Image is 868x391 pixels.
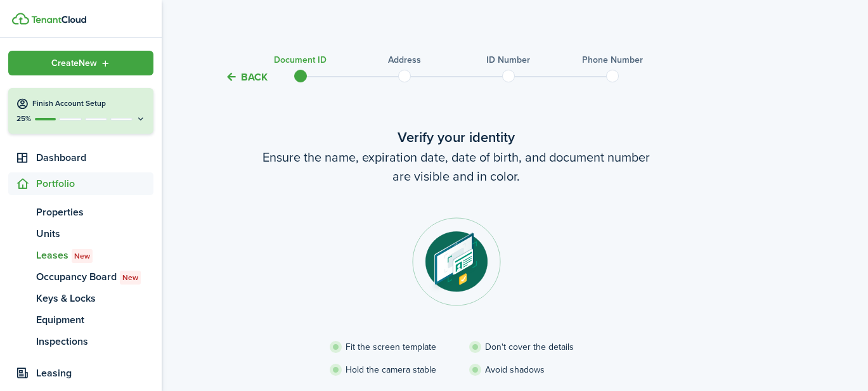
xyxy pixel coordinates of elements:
[469,340,609,354] li: Don't cover the details
[190,127,723,148] wizard-step-header-title: Verify your identity
[36,176,153,191] span: Portfolio
[388,53,421,67] h3: Address
[190,148,723,186] wizard-step-header-description: Ensure the name, expiration date, date of birth, and document number are visible and in color.
[8,51,153,75] button: Open menu
[8,202,153,223] a: Properties
[330,363,469,376] li: Hold the camera stable
[8,309,153,331] a: Equipment
[36,248,153,263] span: Leases
[36,150,153,165] span: Dashboard
[274,53,327,67] h3: Document ID
[8,266,153,288] a: Occupancy BoardNew
[36,205,153,220] span: Properties
[51,59,97,68] span: Create New
[8,223,153,245] a: Units
[31,16,86,23] img: TenantCloud
[12,13,29,25] img: TenantCloud
[32,98,146,109] h4: Finish Account Setup
[122,272,138,283] span: New
[330,340,469,354] li: Fit the screen template
[74,250,90,262] span: New
[8,88,153,134] button: Finish Account Setup25%
[486,53,530,67] h3: ID Number
[36,226,153,241] span: Units
[36,312,153,328] span: Equipment
[36,334,153,349] span: Inspections
[36,269,153,285] span: Occupancy Board
[8,288,153,309] a: Keys & Locks
[582,53,643,67] h3: Phone Number
[36,291,153,306] span: Keys & Locks
[36,366,153,381] span: Leasing
[8,245,153,266] a: LeasesNew
[16,113,32,124] p: 25%
[469,363,609,376] li: Avoid shadows
[8,331,153,352] a: Inspections
[225,70,268,84] button: Back
[412,217,501,306] img: Document step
